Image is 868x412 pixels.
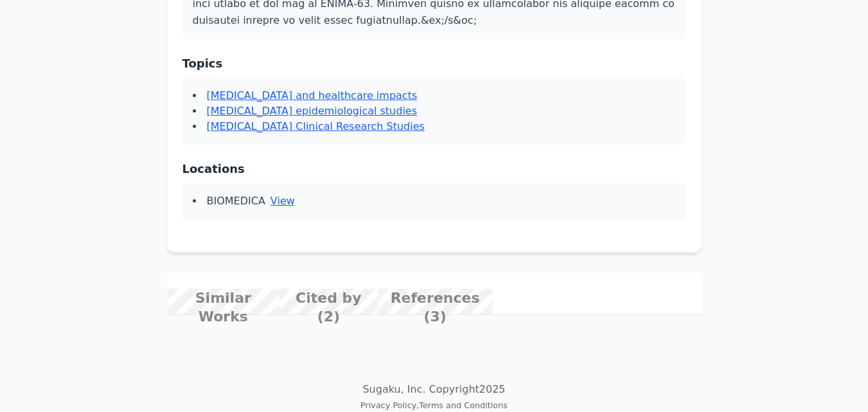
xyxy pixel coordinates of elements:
[270,193,295,209] a: View
[207,120,425,132] a: [MEDICAL_DATA] Clinical Research Studies
[207,89,418,102] a: [MEDICAL_DATA] and healthcare impacts
[419,400,508,410] a: Terms and Conditions
[378,289,493,314] input: References (3)
[360,400,508,410] small: ,
[182,55,686,73] h3: Topics
[479,383,506,395] span: 2025
[182,160,686,178] h3: Locations
[193,193,676,209] li: BIOMEDICA
[360,400,416,410] a: Privacy Policy
[167,289,280,314] input: Similar Works
[207,105,418,117] a: [MEDICAL_DATA] epidemiological studies
[279,289,378,314] input: Cited by (2)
